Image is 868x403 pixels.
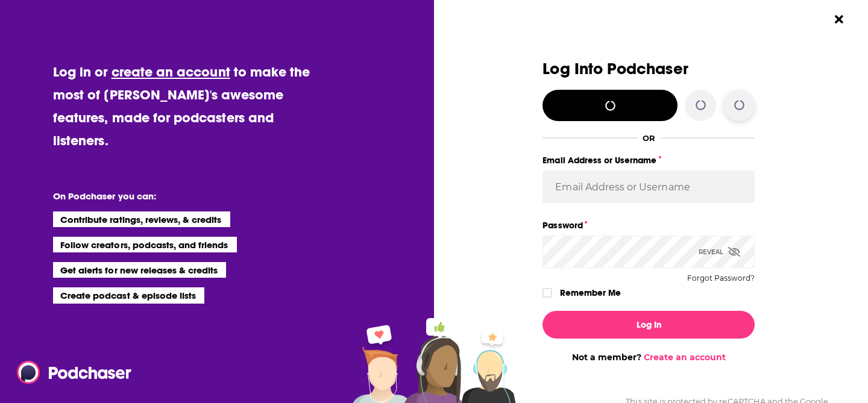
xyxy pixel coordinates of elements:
div: Not a member? [542,352,755,363]
input: Email Address or Username [542,170,755,203]
a: create an account [112,63,230,80]
li: Get alerts for new releases & credits [53,262,226,278]
div: Reveal [699,236,740,268]
a: Create an account [644,352,726,363]
img: Podchaser - Follow, Share and Rate Podcasts [17,361,133,384]
li: Follow creators, podcasts, and friends [53,237,237,252]
li: Create podcast & episode lists [53,287,204,303]
label: Password [542,217,755,233]
h3: Log Into Podchaser [542,60,755,78]
button: Log In [542,311,755,339]
button: Close Button [828,8,851,31]
div: OR [643,133,655,143]
a: Podchaser - Follow, Share and Rate Podcasts [17,361,123,384]
li: Contribute ratings, reviews, & credits [53,211,230,227]
li: On Podchaser you can: [53,190,294,202]
label: Email Address or Username [542,152,755,168]
label: Remember Me [560,285,621,301]
button: Forgot Password? [687,274,755,283]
